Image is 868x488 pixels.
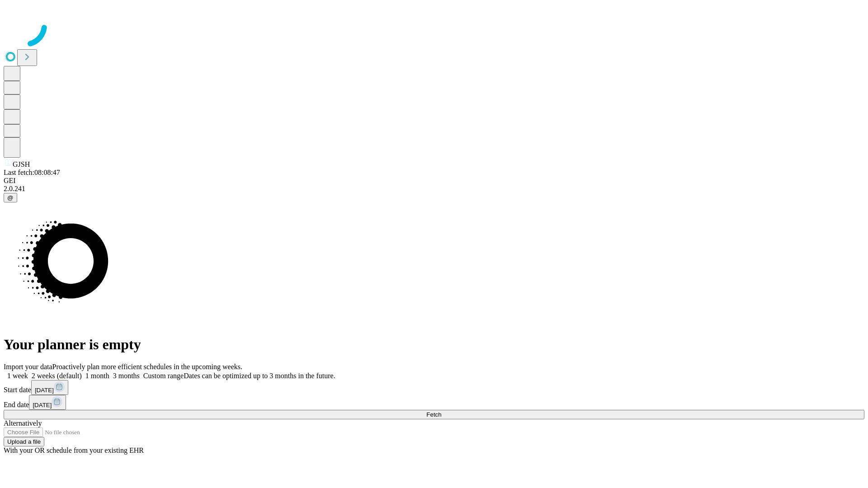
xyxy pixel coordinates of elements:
[4,446,144,454] span: With your OR schedule from your existing EHR
[4,363,52,371] span: Import your data
[426,411,441,418] span: Fetch
[143,372,184,380] span: Custom range
[33,402,52,408] span: [DATE]
[4,410,864,419] button: Fetch
[32,372,82,380] span: 2 weeks (default)
[4,185,864,193] div: 2.0.241
[4,193,17,202] button: @
[184,372,335,380] span: Dates can be optimized up to 3 months in the future.
[7,372,28,380] span: 1 week
[4,437,44,446] button: Upload a file
[29,395,66,410] button: [DATE]
[4,177,864,185] div: GEI
[85,372,109,380] span: 1 month
[113,372,140,380] span: 3 months
[4,380,864,395] div: Start date
[31,380,68,395] button: [DATE]
[7,194,14,201] span: @
[4,336,864,353] h1: Your planner is empty
[4,395,864,410] div: End date
[4,169,60,176] span: Last fetch: 08:08:47
[4,419,42,427] span: Alternatively
[13,160,30,168] span: GJSH
[52,363,242,371] span: Proactively plan more efficient schedules in the upcoming weeks.
[35,387,54,394] span: [DATE]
